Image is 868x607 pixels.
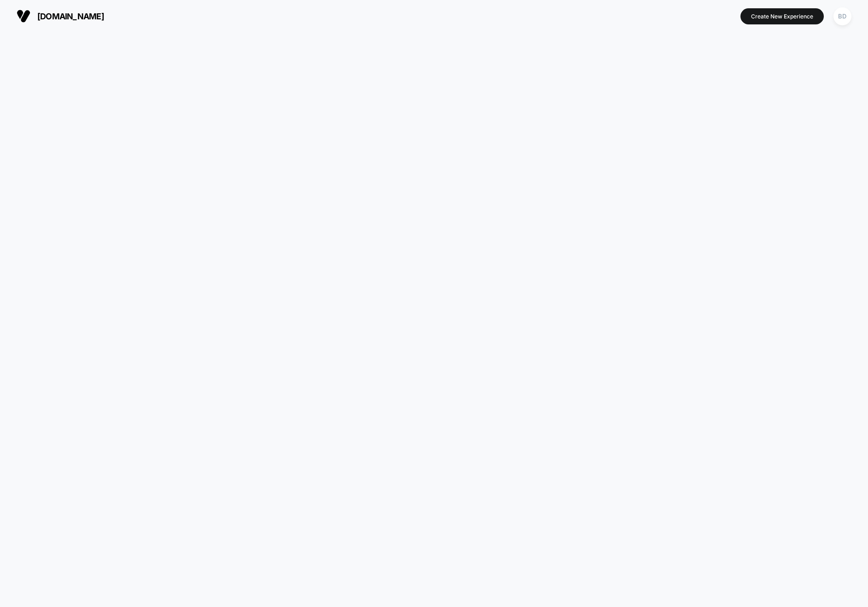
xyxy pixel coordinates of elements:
button: Create New Experience [740,8,824,24]
button: [DOMAIN_NAME] [14,9,107,23]
span: [DOMAIN_NAME] [37,12,104,21]
div: BD [833,7,851,25]
button: BD [831,7,854,26]
img: Visually logo [17,9,30,23]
